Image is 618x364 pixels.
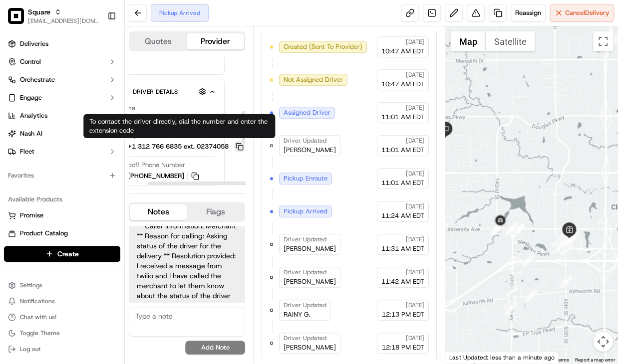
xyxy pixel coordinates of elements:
[128,142,229,151] span: +1 312 766 6835 ext. 02374058
[28,7,50,17] button: Square
[406,104,424,112] span: [DATE]
[20,57,41,66] span: Control
[4,126,120,142] button: Nash AI
[20,281,42,289] span: Settings
[284,310,310,319] span: RAINY G.
[556,237,569,250] div: 33
[505,285,518,298] div: 7
[284,235,326,243] span: Driver Updated
[10,10,30,30] img: Nash
[137,221,237,311] span: ** Caller Information: Merchant ** Reason for calling: Asking status of the driver for the delive...
[575,357,615,363] a: Report a map error
[133,88,178,96] span: Driver Details
[118,161,185,170] span: Dropoff Phone Number
[10,40,182,56] p: Welcome 👋
[118,141,245,152] a: +1 312 766 6835 ext. 02374058
[57,249,79,259] span: Create
[406,301,424,309] span: [DATE]
[4,108,120,124] a: Analytics
[34,95,164,105] div: Start new chat
[382,343,424,352] span: 12:18 PM EDT
[525,289,538,302] div: 10
[406,170,424,178] span: [DATE]
[381,80,424,89] span: 10:47 AM EDT
[4,168,120,183] div: Favorites
[406,137,424,145] span: [DATE]
[284,334,326,342] span: Driver Updated
[284,174,327,183] span: Pickup Enroute
[170,98,182,110] button: Start new chat
[485,31,535,51] button: Show satellite imagery
[381,179,424,187] span: 11:01 AM EDT
[187,204,244,220] button: Flags
[10,95,28,113] img: 1736555255976-a54dd68f-1ca7-489b-9aae-adbdc363a1c4
[4,36,120,52] a: Deliveries
[8,211,116,220] a: Promise
[4,191,120,207] div: Available Products
[20,313,56,321] span: Chat with us!
[130,33,187,49] button: Quotes
[382,310,424,319] span: 12:13 PM EDT
[284,244,336,253] span: [PERSON_NAME]
[593,332,613,352] button: Map camera controls
[284,108,330,117] span: Assigned Driver
[117,83,216,100] button: Driver Details
[128,172,184,181] span: [PHONE_NUMBER]
[6,141,80,159] a: 📗Knowledge Base
[491,221,504,234] div: 35
[381,47,424,56] span: 10:47 AM EDT
[70,169,121,177] a: Powered byPylon
[20,211,43,220] span: Promise
[505,222,518,235] div: 32
[565,232,578,245] div: 34
[118,171,201,182] a: [PHONE_NUMBER]
[284,146,336,155] span: [PERSON_NAME]
[381,211,424,220] span: 11:24 AM EDT
[445,351,559,364] div: Last Updated: less than a minute ago
[284,137,326,145] span: Driver Updated
[4,144,120,160] button: Fleet
[4,326,120,340] button: Toggle Theme
[522,254,535,267] div: 6
[284,277,336,286] span: [PERSON_NAME]
[20,297,55,305] span: Notifications
[20,345,40,353] span: Log out
[381,244,424,253] span: 11:31 AM EDT
[406,235,424,243] span: [DATE]
[34,105,126,113] div: We're available if you need us!
[450,31,485,51] button: Show street map
[284,207,327,216] span: Pickup Arrived
[20,329,60,337] span: Toggle Theme
[28,17,99,25] button: [EMAIL_ADDRESS][DOMAIN_NAME]
[4,225,120,241] button: Product Catalog
[4,90,120,106] button: Engage
[84,146,92,154] div: 💻
[381,146,424,155] span: 11:01 AM EDT
[511,4,546,22] button: Reassign
[99,169,121,177] span: Pylon
[4,310,120,324] button: Chat with us!
[593,31,613,51] button: Toggle fullscreen view
[4,278,120,292] button: Settings
[406,268,424,276] span: [DATE]
[552,234,565,247] div: 19
[4,4,103,28] button: SquareSquare[EMAIL_ADDRESS][DOMAIN_NAME]
[20,75,55,84] span: Orchestrate
[406,71,424,79] span: [DATE]
[448,351,481,364] img: Google
[381,113,424,122] span: 11:01 AM EDT
[550,4,614,22] button: CancelDelivery
[20,147,34,156] span: Fleet
[4,294,120,308] button: Notifications
[4,54,120,70] button: Control
[4,246,120,262] button: Create
[565,8,610,17] span: Cancel Delivery
[20,129,42,138] span: Nash AI
[284,42,362,51] span: Created (Sent To Provider)
[80,141,164,159] a: 💻API Documentation
[505,302,518,315] div: 9
[555,357,569,363] a: Terms (opens in new tab)
[284,75,343,84] span: Not Assigned Driver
